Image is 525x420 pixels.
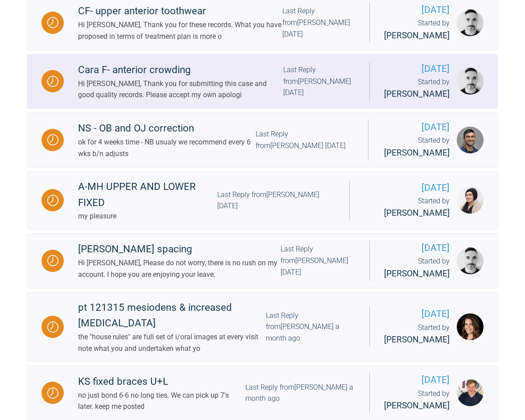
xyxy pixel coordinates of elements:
div: A-MH UPPER AND LOWER FIXED [78,179,217,211]
img: Alexandra Lee [457,313,484,340]
div: Hi [PERSON_NAME], Thank you for these records. What you have proposed in terms of treatment plan ... [78,19,282,42]
img: Attiya Ahmed [457,187,484,214]
div: my pleasure [78,210,217,222]
span: [PERSON_NAME] [384,148,450,158]
a: WaitingNS - OB and OJ correctionok for 4 weeks time - NB usualy we recommend every 6 wks b/n adju... [27,112,498,168]
div: Started by [384,388,450,413]
img: Waiting [47,134,58,145]
a: WaitingCara F- anterior crowdingHi [PERSON_NAME], Thank you for submitting this case and good qua... [27,54,498,109]
img: Waiting [47,76,58,87]
div: Hi [PERSON_NAME], Please do not worry, there is no rush on my account. I hope you are enjoying yo... [78,257,281,280]
img: Derek Lombard [457,9,484,36]
span: [PERSON_NAME] [384,208,450,218]
div: the "house rules" are full set of i/oral images at every visit note what you and undertaken what yo [78,331,266,354]
span: [DATE] [384,3,450,17]
div: no just bond 6-6 no long ties. We can pick up 7's later. keep me posted [78,390,245,412]
a: Waitingpt 121315 mesiodens & increased [MEDICAL_DATA]the "house rules" are full set of i/oral ima... [27,292,498,362]
div: Hi [PERSON_NAME], Thank you for submitting this case and good quality records. Please accept my o... [78,78,283,101]
div: NS - OB and OJ correction [78,120,256,136]
span: [PERSON_NAME] [384,89,450,99]
span: [DATE] [384,373,450,387]
div: pt 121315 mesiodens & increased [MEDICAL_DATA] [78,300,266,332]
div: Last Reply from [PERSON_NAME] a month ago [245,382,355,404]
div: Started by [384,76,450,101]
div: Started by [384,255,450,280]
div: Last Reply from [PERSON_NAME] a month ago [266,310,355,344]
img: Waiting [47,195,58,206]
img: Adam Moosa [457,127,484,153]
span: [DATE] [384,62,450,76]
span: [DATE] [383,120,450,135]
img: Waiting [47,17,58,28]
div: Last Reply from [PERSON_NAME] [DATE] [217,189,335,212]
img: Jack Gardner [457,379,484,406]
img: Waiting [47,321,58,333]
span: [PERSON_NAME] [384,400,450,411]
div: Started by [384,17,450,42]
div: Cara F- anterior crowding [78,62,283,78]
img: Derek Lombard [457,68,484,95]
span: [PERSON_NAME] [384,268,450,279]
span: [DATE] [384,307,450,321]
div: Started by [383,135,450,160]
a: Waiting[PERSON_NAME] spacingHi [PERSON_NAME], Please do not worry, there is no rush on my account... [27,233,498,288]
div: Last Reply from [PERSON_NAME] [DATE] [256,128,354,151]
div: Started by [364,195,450,220]
img: Waiting [47,255,58,266]
span: [DATE] [364,181,450,195]
div: [PERSON_NAME] spacing [78,241,281,257]
div: Last Reply from [PERSON_NAME] [DATE] [281,243,355,278]
span: [PERSON_NAME] [384,334,450,345]
div: ok for 4 weeks time - NB usualy we recommend every 6 wks b/n adjusts [78,136,256,159]
div: Started by [384,322,450,347]
div: KS fixed braces U+L [78,374,245,390]
div: Last Reply from [PERSON_NAME] [DATE] [283,64,355,99]
img: Waiting [47,387,58,399]
div: CF- upper anterior toothwear [78,3,282,19]
span: [PERSON_NAME] [384,30,450,41]
img: Derek Lombard [457,247,484,274]
span: [DATE] [384,241,450,255]
a: WaitingA-MH UPPER AND LOWER FIXEDmy pleasureLast Reply from[PERSON_NAME] [DATE][DATE]Started by [... [27,171,498,230]
div: Last Reply from [PERSON_NAME] [DATE] [282,5,355,40]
